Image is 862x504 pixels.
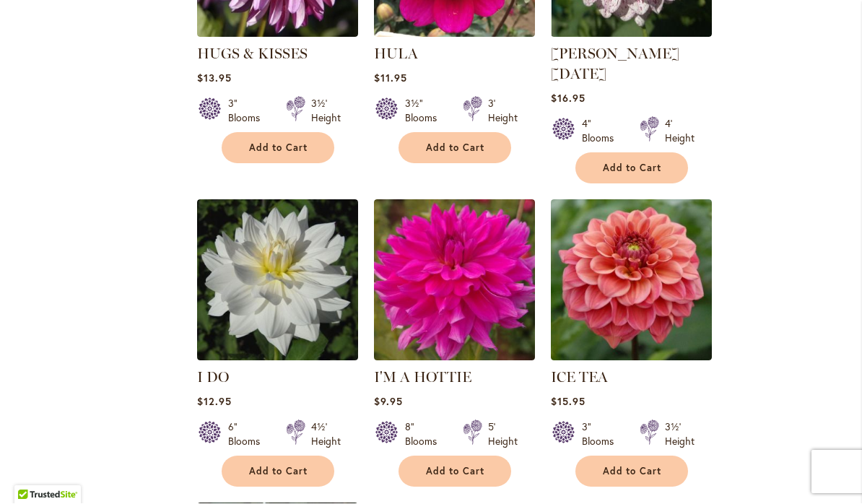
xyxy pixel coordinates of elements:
span: Add to Cart [249,142,308,155]
a: HULA [374,27,535,40]
a: HULIN'S CARNIVAL [551,27,712,40]
button: Add to Cart [222,456,334,487]
a: I DO [197,350,358,364]
span: Add to Cart [426,466,485,478]
span: $12.95 [197,395,232,409]
span: Add to Cart [249,466,308,478]
button: Add to Cart [399,133,511,164]
div: 5' Height [488,420,518,449]
span: $13.95 [197,71,232,85]
button: Add to Cart [399,456,511,487]
img: I DO [197,200,358,361]
a: I DO [197,369,229,386]
span: $9.95 [374,395,403,409]
span: $16.95 [551,92,585,105]
div: 4" Blooms [582,117,622,146]
button: Add to Cart [575,153,688,184]
a: ICE TEA [551,369,608,386]
a: I'M A HOTTIE [374,369,471,386]
iframe: Launch Accessibility Center [11,453,51,493]
a: [PERSON_NAME] [DATE] [551,45,679,83]
button: Add to Cart [575,456,688,487]
img: I'm A Hottie [374,200,535,361]
div: 4' Height [665,117,695,146]
div: 8" Blooms [405,420,445,449]
div: 3½" Blooms [405,97,445,126]
button: Add to Cart [222,133,334,164]
span: $11.95 [374,71,407,85]
div: 4½' Height [311,420,341,449]
span: $15.95 [551,395,585,409]
a: I'm A Hottie [374,350,535,364]
span: Add to Cart [603,466,662,478]
div: 3' Height [488,97,518,126]
div: 3" Blooms [582,420,622,449]
img: ICE TEA [551,200,712,361]
div: 6" Blooms [228,420,269,449]
a: HUGS & KISSES [197,27,358,40]
span: Add to Cart [603,162,662,175]
span: Add to Cart [426,142,485,155]
a: HULA [374,45,418,63]
div: 3½' Height [665,420,695,449]
div: 3½' Height [311,97,341,126]
a: HUGS & KISSES [197,45,308,63]
a: ICE TEA [551,350,712,364]
div: 3" Blooms [228,97,269,126]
